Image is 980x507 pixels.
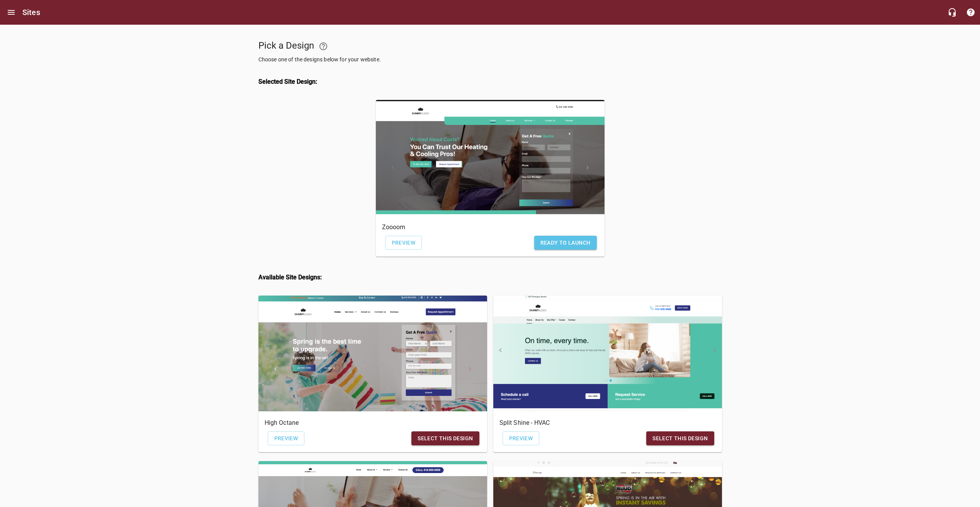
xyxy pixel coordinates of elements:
h5: Pick a Design [258,37,487,56]
div: High Octane [258,296,487,411]
button: Select this design [646,431,714,446]
button: Ready to Launch [534,236,597,250]
button: Support Portal [961,3,980,22]
a: Preview [385,236,422,250]
span: Preview [274,434,298,443]
h6: Zoooom [382,222,598,233]
span: Select this design [418,434,473,443]
p: Choose one of the designs below for your website. [258,56,487,64]
span: Ready to Launch [540,238,591,248]
a: Learn about our recommended Site updates [314,37,333,56]
span: Preview [509,434,533,443]
h6: Sites [22,6,40,19]
h4: Available Site Designs: [258,274,722,281]
button: Select this design [411,431,479,446]
span: Preview [392,238,416,248]
button: Live Chat [943,3,961,22]
h4: Selected Site Design: [258,78,722,85]
a: Preview [268,431,305,446]
h6: High Octane [265,417,481,428]
h6: Split Shine - HVAC [499,417,716,428]
button: Open drawer [2,3,20,22]
div: Split Shine - HVAC [493,296,722,411]
span: Select this design [652,434,708,443]
div: Zoooom [376,100,605,216]
a: Preview [503,431,540,446]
